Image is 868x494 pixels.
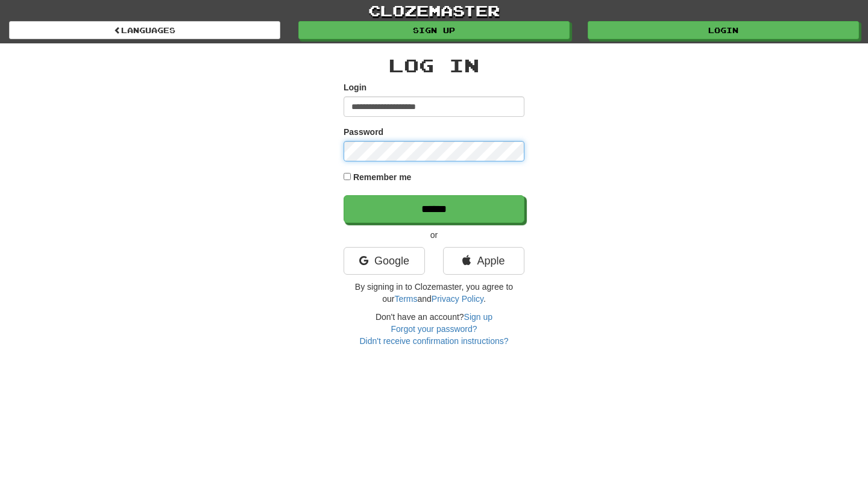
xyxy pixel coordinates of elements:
[344,247,425,275] a: Google
[353,171,412,183] label: Remember me
[344,229,524,241] p: or
[391,324,477,334] a: Forgot your password?
[432,294,483,304] a: Privacy Policy
[588,21,859,39] a: Login
[359,336,508,346] a: Didn't receive confirmation instructions?
[443,247,524,275] a: Apple
[344,311,524,347] div: Don't have an account?
[394,294,417,304] a: Terms
[298,21,570,39] a: Sign up
[344,126,383,138] label: Password
[344,81,366,93] label: Login
[9,21,280,39] a: Languages
[344,55,524,75] h2: Log In
[344,281,524,305] p: By signing in to Clozemaster, you agree to our and .
[464,312,492,322] a: Sign up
